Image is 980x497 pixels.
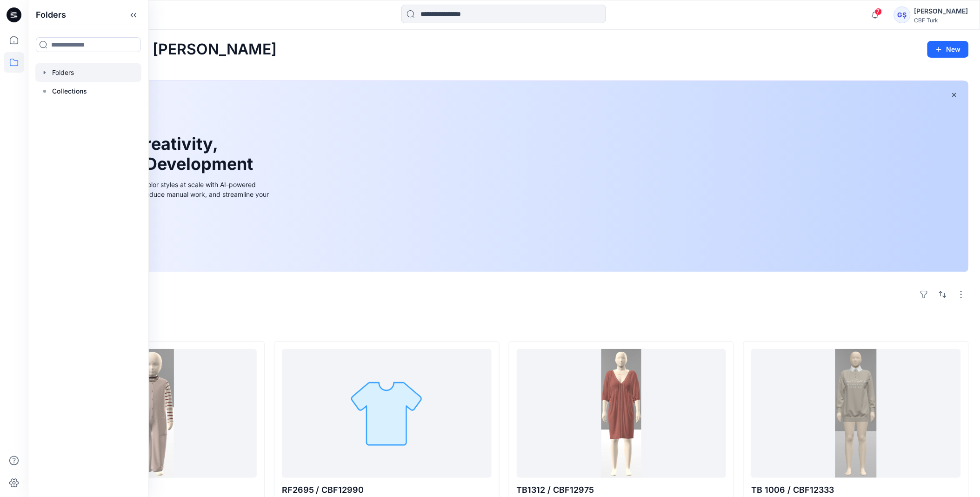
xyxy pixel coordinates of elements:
p: TB1312 / CBF12975 [517,484,727,497]
div: [PERSON_NAME] [914,6,968,17]
div: Explore ideas faster and recolor styles at scale with AI-powered tools that boost creativity, red... [62,180,271,209]
h2: Welcome back, [PERSON_NAME] [39,41,277,58]
button: New [927,41,969,58]
h1: Unleash Creativity, Speed Up Development [62,134,257,174]
div: CBF Turk [914,17,968,24]
div: GŞ [894,7,911,23]
a: TB1312 / CBF12975 [517,349,727,478]
h4: Styles [39,321,969,332]
p: Collections [52,86,87,97]
p: RF2695 / CBF12990 [282,484,492,497]
p: TB 1006 / CBF12333 [751,484,961,497]
a: TB 1006 / CBF12333 [751,349,961,478]
a: RF2695 / CBF12990 [282,349,492,478]
span: 7 [875,8,882,15]
a: Discover more [62,220,271,239]
p: RF2694 / CBF12989 [47,484,257,497]
a: RF2694 / CBF12989 [47,349,257,478]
